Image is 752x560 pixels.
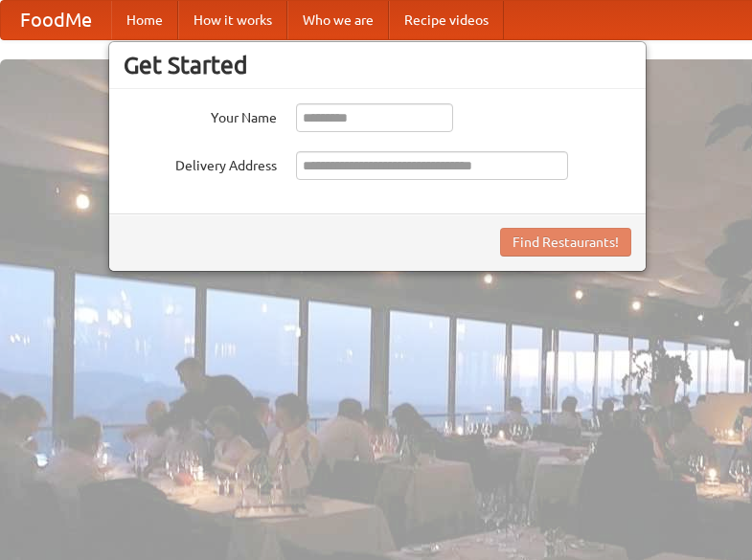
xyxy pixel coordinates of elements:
[500,228,631,257] button: Find Restaurants!
[389,1,504,39] a: Recipe videos
[178,1,287,39] a: How it works
[124,151,277,175] label: Delivery Address
[1,1,111,39] a: FoodMe
[124,51,631,79] h3: Get Started
[287,1,389,39] a: Who we are
[111,1,178,39] a: Home
[124,103,277,127] label: Your Name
